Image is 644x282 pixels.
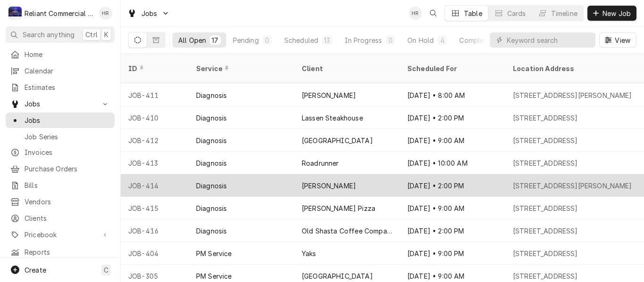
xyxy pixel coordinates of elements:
[599,32,636,48] button: View
[400,84,505,106] div: [DATE] • 8:00 AM
[8,7,22,20] div: Reliant Commercial Appliance Repair LLC's Avatar
[513,249,578,258] div: [STREET_ADDRESS]
[6,80,115,95] a: Estimates
[6,227,115,242] a: Go to Pricebook
[324,35,330,45] div: 13
[507,32,591,48] input: Keyword search
[601,8,633,18] span: New Job
[400,129,505,152] div: [DATE] • 9:00 AM
[121,129,189,152] div: JOB-412
[6,113,115,128] a: Jobs
[25,82,110,92] span: Estimates
[25,147,110,157] span: Invoices
[25,247,110,257] span: Reports
[459,35,495,45] div: Completed
[6,63,115,79] a: Calendar
[464,8,482,18] div: Table
[25,230,96,240] span: Pricebook
[513,64,632,73] div: Location Address
[302,203,375,213] div: [PERSON_NAME] Pizza
[121,242,189,265] div: JOB-404
[284,35,318,45] div: Scheduled
[23,30,74,40] span: Search anything
[85,30,98,40] span: Ctrl
[25,66,110,76] span: Calendar
[426,6,441,21] button: Open search
[121,174,189,197] div: JOB-414
[25,99,96,109] span: Jobs
[551,8,578,18] div: Timeline
[121,219,189,242] div: JOB-416
[25,132,110,142] span: Job Series
[6,26,115,43] button: Search anythingCtrlK
[104,265,108,275] span: C
[302,90,356,100] div: [PERSON_NAME]
[6,194,115,209] a: Vendors
[507,8,526,18] div: Cards
[345,35,382,45] div: In Progress
[513,181,632,191] div: [STREET_ADDRESS][PERSON_NAME]
[196,203,227,213] div: Diagnosis
[121,84,189,106] div: JOB-411
[302,226,392,236] div: Old Shasta Coffee Company
[302,249,316,258] div: Yaks
[178,35,206,45] div: All Open
[196,113,227,123] div: Diagnosis
[6,161,115,177] a: Purchase Orders
[196,136,227,145] div: Diagnosis
[400,219,505,242] div: [DATE] • 2:00 PM
[196,64,285,73] div: Service
[400,197,505,219] div: [DATE] • 9:00 AM
[302,158,339,168] div: Roadrunner
[613,35,632,45] span: View
[99,7,112,20] div: HR
[25,180,110,190] span: Bills
[6,244,115,260] a: Reports
[513,90,632,100] div: [STREET_ADDRESS][PERSON_NAME]
[302,271,373,281] div: [GEOGRAPHIC_DATA]
[513,158,578,168] div: [STREET_ADDRESS]
[99,7,112,20] div: Heath Reed's Avatar
[302,64,390,73] div: Client
[25,164,110,174] span: Purchase Orders
[124,6,173,21] a: Go to Jobs
[25,213,110,223] span: Clients
[513,271,578,281] div: [STREET_ADDRESS]
[196,158,227,168] div: Diagnosis
[196,226,227,236] div: Diagnosis
[25,266,46,274] span: Create
[121,197,189,219] div: JOB-415
[25,197,110,207] span: Vendors
[513,203,578,213] div: [STREET_ADDRESS]
[587,6,636,21] button: New Job
[388,35,393,45] div: 0
[513,136,578,145] div: [STREET_ADDRESS]
[264,35,270,45] div: 0
[6,145,115,160] a: Invoices
[141,8,157,18] span: Jobs
[8,7,22,20] div: R
[513,113,578,123] div: [STREET_ADDRESS]
[196,249,232,258] div: PM Service
[400,242,505,265] div: [DATE] • 9:00 PM
[400,106,505,129] div: [DATE] • 2:00 PM
[409,7,422,20] div: Heath Reed's Avatar
[400,174,505,197] div: [DATE] • 2:00 PM
[25,8,94,18] div: Reliant Commercial Appliance Repair LLC
[25,115,110,125] span: Jobs
[212,35,218,45] div: 17
[121,152,189,174] div: JOB-413
[121,106,189,129] div: JOB-410
[407,35,434,45] div: On Hold
[196,271,232,281] div: PM Service
[6,177,115,193] a: Bills
[302,113,363,123] div: Lassen Steakhouse
[196,181,227,191] div: Diagnosis
[409,7,422,20] div: HR
[128,64,179,73] div: ID
[6,47,115,62] a: Home
[6,96,115,112] a: Go to Jobs
[513,226,578,236] div: [STREET_ADDRESS]
[6,129,115,145] a: Job Series
[302,136,373,145] div: [GEOGRAPHIC_DATA]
